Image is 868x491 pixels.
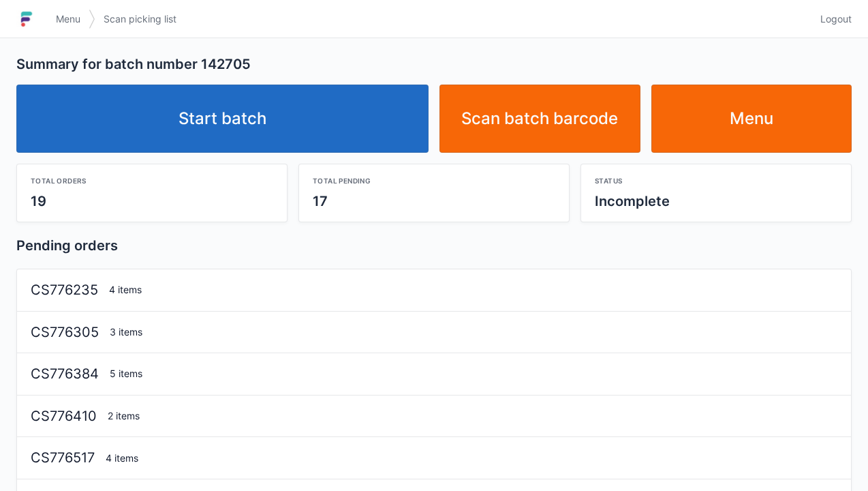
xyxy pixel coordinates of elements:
h2: Summary for batch number 142705 [16,55,852,74]
img: logo-small.jpg [16,8,37,30]
div: CS776384 [25,364,104,384]
div: 4 items [104,283,843,297]
a: Menu [48,7,89,31]
a: Menu [651,85,852,153]
div: Total orders [31,175,273,186]
span: Logout [820,12,852,26]
div: Status [595,175,837,186]
div: CS776235 [25,280,104,300]
div: 3 items [104,325,843,339]
a: Logout [812,7,852,31]
div: CS776305 [25,323,104,342]
h2: Pending orders [16,236,852,255]
div: Total pending [313,175,555,186]
div: 5 items [104,367,843,381]
div: 4 items [100,451,843,465]
a: Start batch [16,85,429,153]
a: Scan batch barcode [439,85,640,153]
img: svg> [89,3,95,35]
div: 2 items [102,409,843,423]
div: 17 [313,192,555,211]
div: CS776517 [25,448,100,468]
div: 19 [31,192,273,211]
span: Menu [56,12,80,26]
div: CS776410 [25,406,102,426]
div: Incomplete [595,192,837,211]
a: Scan picking list [95,7,185,31]
span: Scan picking list [104,12,176,26]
